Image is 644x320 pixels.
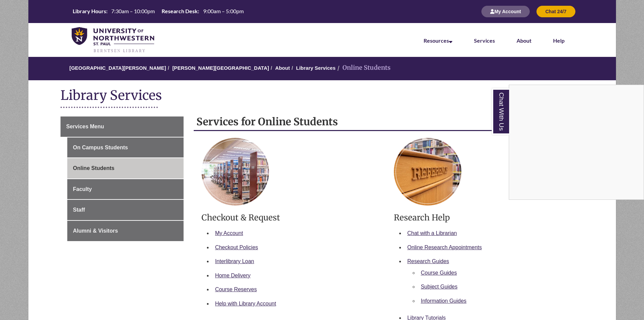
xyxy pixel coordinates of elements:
[492,88,509,135] a: Chat With Us
[517,37,531,44] a: About
[509,85,644,199] iframe: Chat Widget
[509,85,644,200] div: Chat With Us
[424,37,452,44] a: Resources
[553,37,565,44] a: Help
[72,27,154,54] img: UNWSP Library Logo
[474,37,495,44] a: Services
